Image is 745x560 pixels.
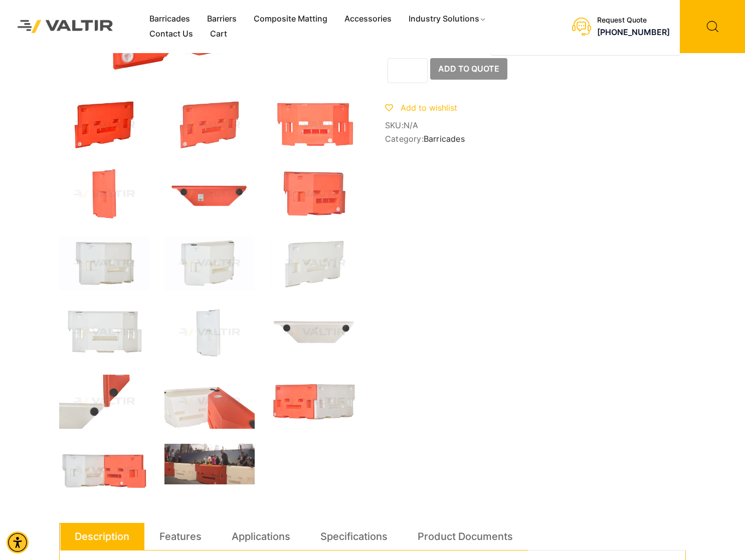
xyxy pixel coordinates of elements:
img: An orange plastic container with cutouts and a smooth surface, designed for storage or transport. [270,98,360,152]
a: Barricades [424,134,465,144]
a: Product Documents [418,523,513,550]
img: An orange rectangular plastic object, possibly a storage container or equipment, with a smooth su... [59,167,149,221]
img: A busy street scene with pedestrians walking past construction barriers in an urban setting. [164,444,255,484]
a: Accessories [336,12,400,27]
span: N/A [404,120,419,130]
a: Cart [202,27,236,42]
a: Features [159,523,202,550]
a: Specifications [320,523,388,550]
a: Add to wishlist [385,103,457,113]
a: Composite Matting [245,12,336,27]
img: An orange tool with a triangular shape, featuring two black wheels and a label on one side. [164,167,255,221]
input: Product quantity [388,58,428,83]
div: Accessibility Menu [7,531,29,553]
img: A white plastic component with a triangular shape and two black circular attachments, likely a pa... [270,306,360,360]
a: Barricades [141,12,199,27]
span: Category: [385,134,686,144]
a: Barriers [199,12,245,27]
img: A white plastic component with cutouts, likely used in machinery or equipment. [164,306,255,360]
img: SiteGuide_Org_3Q2.jpg [59,98,149,152]
img: An orange plastic container with various cutouts and a circular opening, likely used for storage ... [270,167,360,221]
img: A white plastic component with various cutouts and slots, likely used in machinery or equipment. [59,236,149,291]
img: A white plastic pallet with cut-out handles and a smooth surface, designed for storage or transport. [270,236,360,291]
span: SKU: [385,121,686,130]
span: Add to wishlist [401,103,457,113]
img: SiteGuide_Org_3Q2.jpg [164,98,255,152]
a: Applications [232,523,290,550]
img: Two plastic barriers, one white and one orange, positioned at an angle. The orange barrier has a ... [164,375,255,429]
img: A white plastic component with multiple cutouts and slots, likely used in machinery or automotive... [59,306,149,360]
a: Industry Solutions [400,12,495,27]
img: Two plastic containers, one orange and one white, stacked side by side. Each has cut-out handles ... [270,375,360,429]
div: Request Quote [597,16,670,25]
a: call (888) 496-3625 [597,27,670,37]
img: Close-up of two triangular plastic pieces, one white and one orange, with black circular attachme... [59,375,149,429]
img: A white plastic component with various cutouts and openings, likely used in machinery or automoti... [164,236,255,291]
button: Add to Quote [430,58,507,80]
img: Two plastic containers, one white and one orange, positioned side by side, featuring various cuto... [59,444,149,498]
a: Description [75,523,129,550]
a: Contact Us [141,27,202,42]
img: Valtir Rentals [8,10,123,43]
